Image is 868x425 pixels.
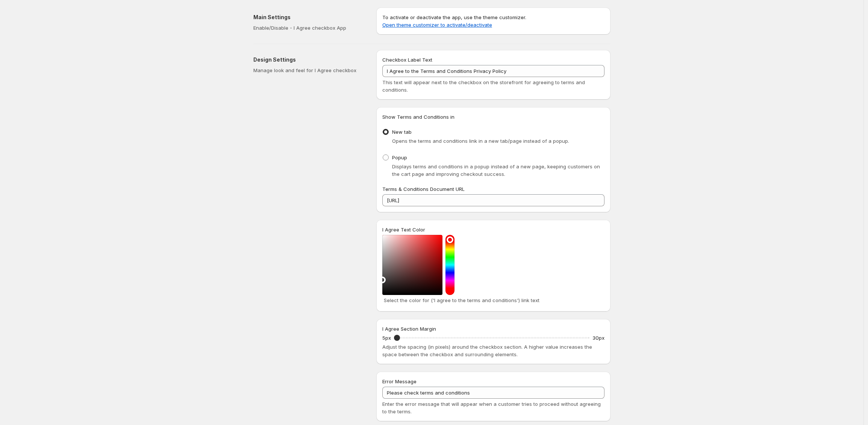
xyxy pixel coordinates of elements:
input: https://yourstoredomain.com/termsandconditions.html [382,194,604,206]
p: Select the color for ('I agree to the terms and conditions') link text [384,296,603,304]
h2: Design Settings [253,56,364,64]
span: Opens the terms and conditions link in a new tab/page instead of a popup. [392,138,569,144]
span: I Agree Section Margin [382,326,436,332]
span: Terms & Conditions Document URL [382,186,465,192]
span: New tab [392,129,412,135]
span: This text will appear next to the checkbox on the storefront for agreeing to terms and conditions. [382,79,585,93]
span: Adjust the spacing (in pixels) around the checkbox section. A higher value increases the space be... [382,344,592,357]
label: I Agree Text Color [382,226,425,233]
p: Manage look and feel for I Agree checkbox [253,67,364,74]
span: Error Message [382,378,417,384]
span: Displays terms and conditions in a popup instead of a new page, keeping customers on the cart pag... [392,163,600,177]
h2: Main Settings [253,14,364,21]
p: To activate or deactivate the app, use the theme customizer. [382,14,604,29]
p: 5px [382,334,391,342]
span: Enter the error message that will appear when a customer tries to proceed without agreeing to the... [382,401,601,414]
span: Checkbox Label Text [382,57,432,63]
p: Enable/Disable - I Agree checkbox App [253,24,364,32]
span: Show Terms and Conditions in [382,114,454,120]
a: Open theme customizer to activate/deactivate [382,22,492,28]
span: Popup [392,154,407,160]
p: 30px [592,334,604,342]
